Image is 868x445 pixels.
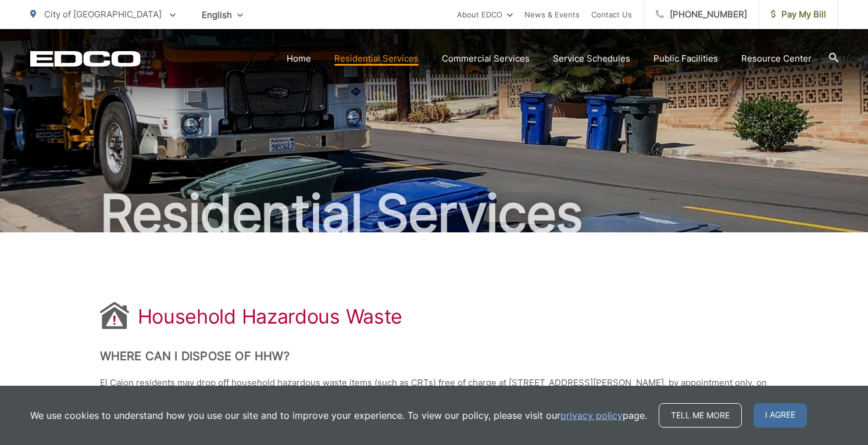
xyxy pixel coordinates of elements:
[553,52,630,66] a: Service Schedules
[287,52,311,66] a: Home
[30,51,141,67] a: EDCD logo. Return to the homepage.
[138,305,403,328] h1: Household Hazardous Waste
[334,52,419,66] a: Residential Services
[193,5,252,25] span: English
[30,185,838,243] h2: Residential Services
[442,52,530,66] a: Commercial Services
[30,408,647,422] p: We use cookies to understand how you use our site and to improve your experience. To view our pol...
[44,9,162,20] span: City of [GEOGRAPHIC_DATA]
[524,8,580,21] a: News & Events
[741,52,812,66] a: Resource Center
[753,403,807,428] span: I agree
[560,408,623,422] a: privacy policy
[100,376,769,404] p: El Cajon residents may drop off household hazardous waste items (such as CRTs) free of charge at ...
[100,349,769,363] h2: Where Can I Dispose of HHW?
[591,8,632,21] a: Contact Us
[653,52,718,66] a: Public Facilities
[771,8,826,21] span: Pay My Bill
[457,8,513,21] a: About EDCO
[659,403,742,428] a: Tell me more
